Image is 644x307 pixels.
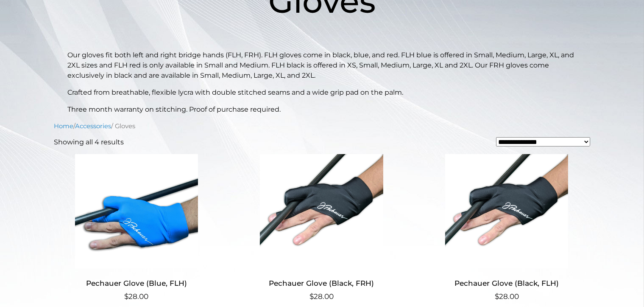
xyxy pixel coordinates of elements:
[54,121,590,131] nav: Breadcrumb
[495,292,519,301] bdi: 28.00
[54,154,219,302] a: Pechauer Glove (Blue, FLH) $28.00
[424,276,589,291] h2: Pechauer Glove (Black, FLH)
[124,292,128,301] span: $
[495,292,499,301] span: $
[124,292,148,301] bdi: 28.00
[424,154,589,302] a: Pechauer Glove (Black, FLH) $28.00
[239,154,404,302] a: Pechauer Glove (Black, FRH) $28.00
[424,154,589,269] img: Pechauer Glove (Black, FLH)
[54,276,219,291] h2: Pechauer Glove (Blue, FLH)
[239,154,404,269] img: Pechauer Glove (Black, FRH)
[75,122,112,130] a: Accessories
[54,122,74,130] a: Home
[68,50,577,81] p: Our gloves fit both left and right bridge hands (FLH, FRH). FLH gloves come in black, blue, and r...
[496,137,590,146] select: Shop order
[68,104,577,115] p: Three month warranty on stitching. Proof of purchase required.
[54,154,219,269] img: Pechauer Glove (Blue, FLH)
[68,87,577,98] p: Crafted from breathable, flexible lycra with double stitched seams and a wide grip pad on the palm.
[54,137,124,147] p: Showing all 4 results
[239,276,404,291] h2: Pechauer Glove (Black, FRH)
[309,292,334,301] bdi: 28.00
[309,292,314,301] span: $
